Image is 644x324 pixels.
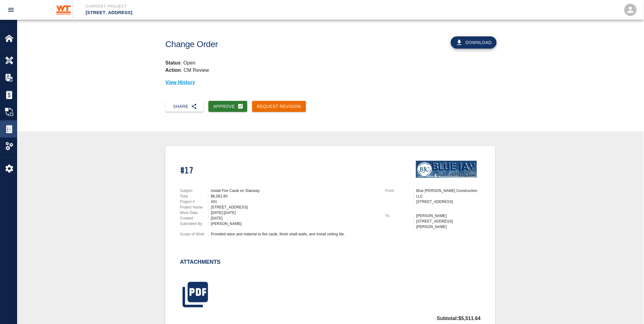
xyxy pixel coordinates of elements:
[4,2,18,17] button: open drawer
[613,295,644,324] iframe: Chat Widget
[165,60,181,65] strong: Status
[180,221,208,226] p: Submitted By
[86,9,355,16] p: [STREET_ADDRESS]
[180,166,193,176] h1: #17
[416,188,481,199] p: Blue [PERSON_NAME] Construction LLC
[211,221,378,226] div: [PERSON_NAME]
[180,210,208,215] p: Work Date
[385,213,414,219] p: To
[385,188,414,193] p: From
[416,213,481,219] p: [PERSON_NAME]
[208,101,247,112] button: Approve
[416,161,477,178] img: Blue Jay Construction LLC
[86,4,355,9] p: Current Project
[165,39,356,50] h1: Change Order
[211,193,378,199] div: $6,062.80
[211,204,378,210] div: [STREET_ADDRESS]
[180,231,208,237] p: Scope of Work
[180,199,208,204] p: Project #
[252,101,306,112] button: Request Revision
[165,68,181,73] strong: Action
[211,231,378,237] div: Provided labor and material to fire caulk, finish shaft walls, and install ceiling tile.
[165,101,204,112] button: Share
[165,79,495,86] p: View History
[211,188,378,193] div: Install Fire Caulk on Stairway
[211,210,378,215] div: [DATE]-[DATE]
[211,199,378,204] div: #01
[180,188,208,193] p: Subject
[180,215,208,221] p: Created
[165,59,495,67] p: : Open
[211,215,378,221] div: [DATE]
[180,204,208,210] p: Project Name
[165,67,495,74] p: : CM Review
[451,36,497,49] button: Download
[180,259,221,266] h2: Attachments
[54,1,73,18] img: Whiting-Turner
[180,193,208,199] p: Total
[416,199,481,204] p: [STREET_ADDRESS]
[416,219,481,230] p: [STREET_ADDRESS][PERSON_NAME]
